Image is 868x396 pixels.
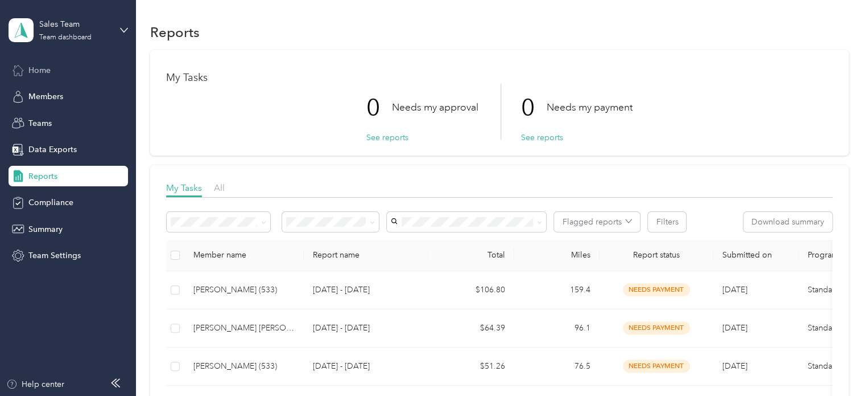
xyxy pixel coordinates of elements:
[313,322,420,334] p: [DATE] - [DATE]
[28,250,81,262] span: Team Settings
[184,240,304,271] th: Member name
[713,240,799,271] th: Submitted on
[193,322,295,334] div: [PERSON_NAME] [PERSON_NAME] (532)
[166,72,833,84] h1: My Tasks
[214,182,225,193] span: All
[623,360,690,373] span: needs payment
[166,182,202,193] span: My Tasks
[193,250,295,260] div: Member name
[514,348,600,386] td: 76.5
[366,84,392,132] p: 0
[648,212,686,232] button: Filters
[623,283,690,296] span: needs payment
[514,309,600,348] td: 96.1
[28,64,51,76] span: Home
[39,34,92,41] div: Team dashboard
[722,361,747,371] span: [DATE]
[28,117,52,129] span: Teams
[743,212,832,232] button: Download summary
[28,170,57,182] span: Reports
[554,212,640,232] button: Flagged reports
[392,100,478,115] p: Needs my approval
[438,250,505,260] div: Total
[429,271,514,309] td: $106.80
[429,348,514,386] td: $51.26
[366,132,408,144] button: See reports
[193,360,295,373] div: [PERSON_NAME] (533)
[722,285,747,295] span: [DATE]
[28,144,77,156] span: Data Exports
[609,250,704,260] span: Report status
[514,271,600,309] td: 159.4
[623,321,690,334] span: needs payment
[39,18,110,30] div: Sales Team
[304,240,429,271] th: Report name
[521,84,547,132] p: 0
[28,91,63,103] span: Members
[28,223,63,235] span: Summary
[429,309,514,348] td: $64.39
[193,284,295,296] div: [PERSON_NAME] (533)
[313,360,420,373] p: [DATE] - [DATE]
[523,250,590,260] div: Miles
[521,132,563,144] button: See reports
[28,197,73,209] span: Compliance
[6,378,64,390] button: Help center
[150,26,200,38] h1: Reports
[547,100,633,115] p: Needs my payment
[722,323,747,333] span: [DATE]
[804,332,868,396] iframe: Everlance-gr Chat Button Frame
[313,284,420,296] p: [DATE] - [DATE]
